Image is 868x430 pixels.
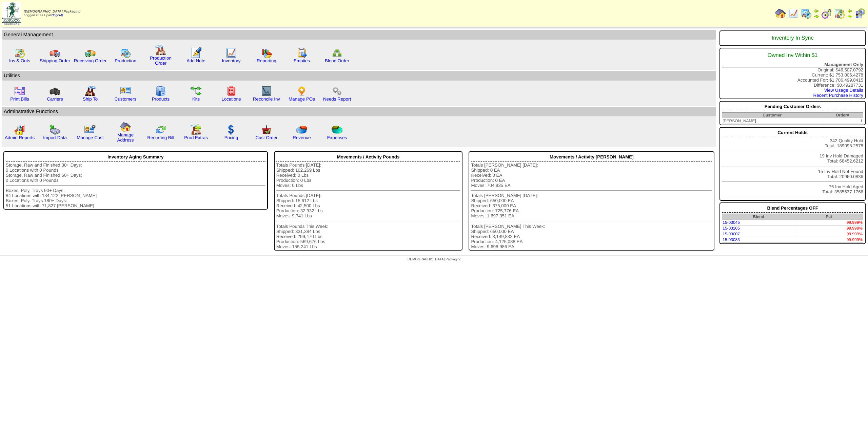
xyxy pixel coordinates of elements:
img: arrowright.gif [814,14,819,19]
span: Logged in as Bpali [24,10,80,17]
a: 15-03083 [723,237,740,242]
div: Management Only [722,62,863,67]
img: managecust.png [84,124,97,135]
td: 99.999% [795,231,863,237]
img: calendarcustomer.gif [854,8,865,19]
td: 1 [822,118,863,124]
td: [PERSON_NAME] [722,118,822,124]
img: invoice2.gif [14,86,25,96]
img: line_graph.gif [226,47,237,58]
td: 99.999% [795,220,863,225]
img: calendarprod.gif [120,47,131,58]
img: prodextras.gif [191,124,201,135]
th: Customer [722,112,822,118]
div: Movements / Activity [PERSON_NAME] [471,153,712,162]
img: import.gif [50,124,60,135]
img: cabinet.gif [155,86,166,96]
a: Empties [294,58,310,63]
a: Cust Order [255,135,277,140]
a: Expenses [327,135,347,140]
img: line_graph2.gif [261,86,272,96]
img: locations.gif [226,86,237,96]
div: Owned Inv Within $1 [722,49,863,62]
img: pie_chart2.png [332,124,342,135]
img: dollar.gif [226,124,237,135]
a: Pricing [224,135,238,140]
img: calendarblend.gif [821,8,832,19]
img: factory.gif [155,45,166,56]
td: General Management [2,30,716,40]
div: Totals Pounds [DATE]: Shipped: 102,269 Lbs Received: 0 Lbs Production: 0 Lbs Moves: 0 Lbs Totals ... [276,163,460,249]
img: arrowleft.gif [847,8,852,14]
img: home.gif [775,8,786,19]
a: 15-03007 [723,232,740,236]
img: cust_order.png [261,124,272,135]
div: Inventory Aging Summary [6,153,265,162]
img: workflow.png [332,86,342,96]
div: Movements / Activity Pounds [276,153,460,162]
img: arrowright.gif [847,14,852,19]
a: Manage POs [289,96,315,102]
a: Admin Reports [5,135,35,140]
a: Locations [221,96,241,102]
a: Reconcile Inv [253,96,280,102]
a: Import Data [43,135,67,140]
a: Blend Order [325,58,349,63]
img: customers.gif [120,86,131,96]
img: workflow.gif [191,86,201,96]
img: truck2.gif [85,47,96,58]
a: Recent Purchase History [813,93,863,98]
img: po.png [296,86,307,96]
div: Inventory In Sync [722,32,863,45]
img: pie_chart.png [296,124,307,135]
a: Revenue [293,135,311,140]
td: 99.998% [795,225,863,231]
a: Prod Extras [184,135,208,140]
a: View Usage Details [824,88,863,93]
a: Ship To [83,96,98,102]
img: network.png [332,47,342,58]
a: Add Note [186,58,205,63]
th: Order# [822,112,863,118]
th: Blend [722,214,795,220]
a: Kits [192,96,200,102]
a: Production Order [150,56,172,66]
img: calendarinout.gif [834,8,845,19]
img: truck.gif [50,47,60,58]
div: Pending Customer Orders [722,102,863,111]
a: Products [152,96,170,102]
div: Original: $46,507.0792 Current: $1,753,006.4278 Accounted For: $1,706,499.8415 Difference: $0.492... [719,48,866,99]
a: (logout) [52,14,63,17]
a: Print Bills [10,96,29,102]
img: calendarprod.gif [801,8,812,19]
a: Production [115,58,136,63]
div: Current Holds [722,128,863,137]
span: [DEMOGRAPHIC_DATA] Packaging [407,258,461,261]
img: home.gif [120,122,131,132]
a: Manage Cust [77,135,103,140]
div: 342 Quality Hold Total: 189098.2578 19 Inv Hold Damaged Total: 68452.6212 15 Inv Hold Not Found T... [719,127,866,201]
img: workorder.gif [296,47,307,58]
a: Customers [115,96,136,102]
img: line_graph.gif [788,8,799,19]
a: Carriers [47,96,63,102]
img: graph2.png [14,124,25,135]
img: factory2.gif [85,86,96,96]
td: Utilities [2,71,716,81]
img: calendarinout.gif [14,47,25,58]
div: Totals [PERSON_NAME] [DATE]: Shipped: 0 EA Received: 0 EA Production: 0 EA Moves: 704,935 EA Tota... [471,163,712,249]
a: Reporting [257,58,276,63]
a: Recurring Bill [147,135,174,140]
a: Shipping Order [40,58,70,63]
a: 15-03205 [723,226,740,231]
td: 99.999% [795,237,863,243]
div: Blend Percentages OFF [722,204,863,213]
img: graph.gif [261,47,272,58]
span: [DEMOGRAPHIC_DATA] Packaging [24,10,80,14]
th: Pct [795,214,863,220]
img: zoroco-logo-small.webp [2,2,21,25]
div: Storage, Raw and Finished 30+ Days: 0 Locations with 0 Pounds Storage, Raw and Finished 60+ Days:... [6,163,265,208]
td: Adminstrative Functions [2,107,716,116]
a: Manage Address [117,132,134,143]
img: truck3.gif [50,86,60,96]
